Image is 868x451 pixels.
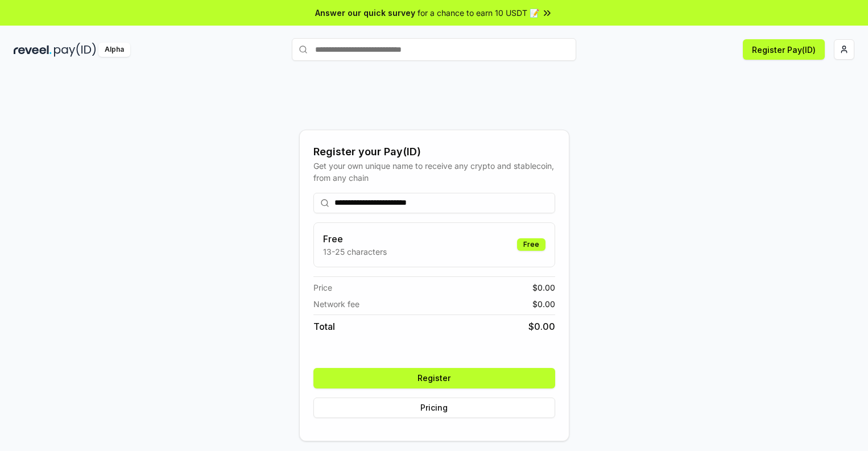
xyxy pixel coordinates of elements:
[323,246,387,258] p: 13-25 characters
[532,282,555,293] span: $ 0.00
[315,7,415,19] span: Answer our quick survey
[313,398,555,418] button: Pricing
[743,39,825,60] button: Register Pay(ID)
[54,43,96,57] img: pay_id
[528,320,555,333] span: $ 0.00
[98,43,130,57] div: Alpha
[517,238,545,251] div: Free
[14,43,52,57] img: reveel_dark
[313,282,332,293] span: Price
[313,144,555,160] div: Register your Pay(ID)
[323,232,387,246] h3: Free
[313,368,555,388] button: Register
[313,160,555,184] div: Get your own unique name to receive any crypto and stablecoin, from any chain
[313,298,359,310] span: Network fee
[418,7,539,19] span: for a chance to earn 10 USDT 📝
[532,298,555,310] span: $ 0.00
[313,320,335,333] span: Total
